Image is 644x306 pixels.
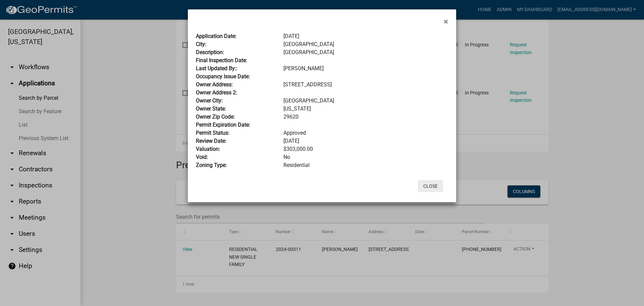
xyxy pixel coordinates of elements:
[278,137,453,145] div: [DATE]
[196,154,208,160] b: Void:
[196,89,237,96] b: Owner Address 2:
[278,129,453,137] div: Approved
[418,180,443,192] button: Close
[196,81,233,88] b: Owner Address:
[196,146,220,152] b: Valuation:
[278,81,453,89] div: [STREET_ADDRESS]
[278,113,453,121] div: 29620
[196,97,223,104] b: Owner City:
[278,97,453,105] div: [GEOGRAPHIC_DATA]
[438,12,453,31] button: Close
[278,40,453,48] div: [GEOGRAPHIC_DATA]
[278,48,453,56] div: [GEOGRAPHIC_DATA]
[196,41,206,47] b: City:
[196,57,247,63] b: Final Inspection Date:
[278,161,453,169] div: Residential
[278,153,453,161] div: No
[196,33,236,39] b: Application Date:
[278,145,453,153] div: $303,000.00
[278,105,453,113] div: [US_STATE]
[444,17,448,26] span: ×
[278,64,453,73] div: [PERSON_NAME]
[196,105,226,112] b: Owner State:
[278,32,453,40] div: [DATE]
[196,49,224,55] b: Description:
[196,73,250,80] b: Occupancy Issue Date:
[196,65,237,72] b: Last Updated By::
[196,114,235,120] b: Owner Zip Code:
[196,130,229,136] b: Permit Status:
[196,138,226,144] b: Review Date:
[196,122,250,128] b: Permit Expiration Date:
[196,162,227,168] b: Zoning Type:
